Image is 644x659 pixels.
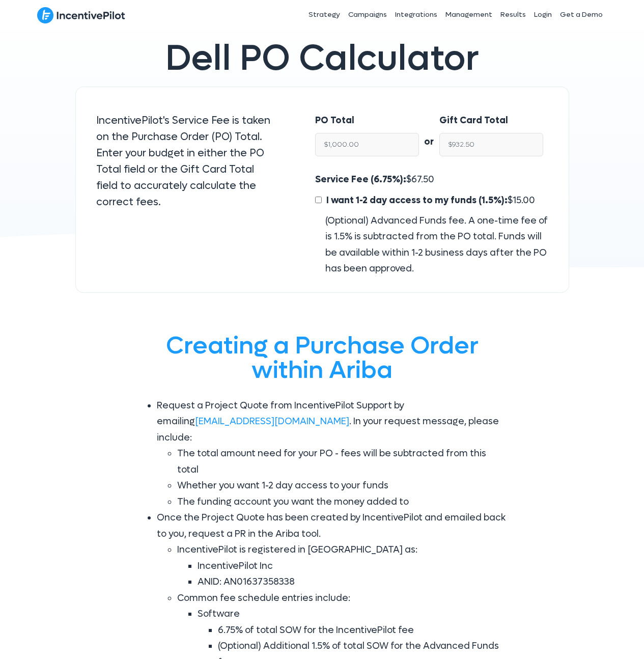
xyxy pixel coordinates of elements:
a: Get a Demo [556,2,607,28]
li: Request a Project Quote from IncentivePilot Support by emailing . In your request message, please... [157,398,508,510]
a: Management [441,2,496,28]
a: Strategy [304,2,344,28]
li: The funding account you want the money added to [177,494,508,510]
a: Integrations [391,2,441,28]
nav: Header Menu [235,2,607,28]
span: Creating a Purchase Order within Ariba [166,329,479,386]
li: Whether you want 1-2 day access to your funds [177,478,508,494]
a: Login [530,2,556,28]
div: (Optional) Advanced Funds fee. A one-time fee of is 1.5% is subtracted from the PO total. Funds w... [315,213,548,277]
span: 67.50 [411,174,434,185]
span: 15.00 [513,195,535,206]
div: or [419,113,439,150]
a: Campaigns [344,2,391,28]
span: $ [324,195,535,206]
span: Service Fee (6.75%): [315,174,406,185]
li: IncentivePilot is registered in [GEOGRAPHIC_DATA] as: [177,542,508,590]
li: 6.75% of total SOW for the IncentivePilot fee [218,622,508,639]
span: I want 1-2 day access to my funds (1.5%): [326,195,508,206]
li: ANID: AN01637358338 [198,574,508,590]
img: IncentivePilot [37,7,125,24]
div: $ [315,172,548,277]
input: I want 1-2 day access to my funds (1.5%):$15.00 [315,197,322,203]
a: [EMAIL_ADDRESS][DOMAIN_NAME] [195,416,349,427]
label: Gift Card Total [439,113,508,129]
li: IncentivePilot Inc [198,558,508,574]
label: PO Total [315,113,354,129]
li: The total amount need for your PO - fees will be subtracted from this total [177,446,508,478]
span: Dell PO Calculator [165,35,479,81]
p: IncentivePilot's Service Fee is taken on the Purchase Order (PO) Total. Enter your budget in eith... [96,113,275,210]
a: Results [496,2,530,28]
